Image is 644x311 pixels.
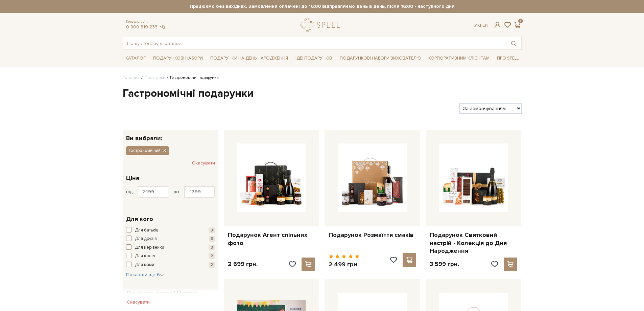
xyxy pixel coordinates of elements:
input: Ціна [184,186,215,198]
p: 2 499 грн. [329,261,359,268]
p: 3 599 грн. [430,260,459,268]
a: Подарунок Розмаїття смаків [329,231,416,239]
span: до [173,189,179,195]
a: Корпоративним клієнтам [426,52,492,64]
span: | [480,22,481,28]
p: 2 699 грн. [228,260,258,268]
span: Гастрономічний [129,148,161,154]
span: Для друзів [135,236,157,242]
a: Ідеї подарунків [293,53,335,64]
input: Ціна [138,186,168,198]
span: від [126,189,133,195]
li: Гастрономічні подарунки [165,75,219,81]
button: Для батьків 3 [126,227,215,234]
span: 3 [209,227,215,233]
span: Ціна [126,174,139,183]
a: En [482,22,488,28]
button: Для мами 2 [126,262,215,268]
button: Гастрономічний [126,146,169,155]
div: Ук [474,22,488,28]
span: Для мами [135,262,154,268]
a: telegram [159,24,166,30]
button: Для керівника 3 [126,244,215,251]
h1: Гастрономічні подарунки [123,87,522,101]
a: 0 800 319 233 [126,24,158,30]
a: Подарунки [144,75,165,80]
a: Про Spell [494,53,521,64]
a: Головна [123,75,140,80]
span: Консультація: [126,20,166,24]
button: Для колег 2 [126,253,215,260]
span: 2 [209,262,215,268]
button: Скасувати [192,158,215,169]
span: Показати ще 6 [126,272,164,277]
span: 3 [209,245,215,250]
button: Скасувати [123,297,154,308]
span: До якого свята / Привід [126,288,198,297]
span: 6 [209,236,215,242]
button: Пошук товару у каталозі [506,37,521,49]
a: Подарунок Агент спільних фото [228,231,315,247]
button: Показати ще 6 [126,271,164,278]
span: Для кого [126,215,153,224]
span: 2 [209,253,215,259]
span: Для батьків [135,227,159,234]
span: Для колег [135,253,156,260]
span: Для керівника [135,244,164,251]
a: Подарункові набори вихователю [337,52,424,64]
a: logo [301,18,343,32]
a: Каталог [123,53,148,64]
input: Пошук товару у каталозі [123,37,506,49]
a: Подарунки на День народження [208,53,291,64]
strong: Працюємо без вихідних. Замовлення оплачені до 16:00 відправляємо день в день, після 16:00 - насту... [123,3,522,9]
div: Ви вибрали: [123,130,218,141]
button: Для друзів 6 [126,236,215,242]
a: Подарунок Святковий настрій - Колекція до Дня Народження [430,231,517,255]
a: Подарункові набори [150,53,206,64]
